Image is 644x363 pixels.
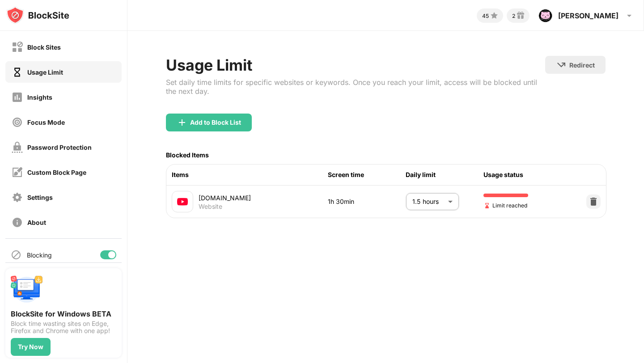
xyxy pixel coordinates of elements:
div: Try Now [18,343,43,350]
div: Block time wasting sites on Edge, Firefox and Chrome with one app! [11,320,116,334]
img: ACg8ocJEAoxaIQlziqVtiovxLP3qo30nj1nKUzrqa3fWp4Kc8e3xV0Y=s96-c [538,8,553,23]
div: Custom Block Page [27,169,86,176]
div: Usage Limit [166,56,545,74]
img: block-off.svg [12,42,23,53]
div: 1h 30min [328,197,406,207]
div: Insights [27,93,52,101]
div: BlockSite for Windows BETA [11,309,116,318]
div: 2 [512,13,515,19]
div: Daily limit [406,170,483,180]
img: settings-off.svg [12,192,23,203]
img: about-off.svg [12,217,23,228]
img: hourglass-end.svg [483,202,491,209]
img: points-small.svg [489,10,500,21]
div: Add to Block List [190,119,241,126]
img: logo-blocksite.svg [6,6,69,24]
div: Password Protection [27,144,92,151]
img: favicons [177,196,188,207]
div: 45 [482,13,489,19]
img: focus-off.svg [12,117,23,128]
div: Set daily time limits for specific websites or keywords. Once you reach your limit, access will b... [166,78,545,96]
img: time-usage-on.svg [12,67,23,78]
p: 1.5 hours [412,197,445,207]
div: Settings [27,194,53,201]
div: Redirect [569,61,595,69]
div: Focus Mode [27,118,65,126]
div: [DOMAIN_NAME] [199,193,327,203]
img: reward-small.svg [515,10,526,21]
div: Blocking [27,251,52,259]
img: insights-off.svg [12,92,23,103]
div: Website [199,203,222,211]
div: Block Sites [27,43,61,51]
img: push-desktop.svg [11,274,43,306]
img: blocking-icon.svg [11,249,21,260]
div: [PERSON_NAME] [558,11,619,20]
div: Usage Limit [27,68,63,76]
img: customize-block-page-off.svg [12,167,23,178]
div: About [27,219,46,226]
div: Blocked Items [166,151,209,159]
img: password-protection-off.svg [12,142,23,153]
span: Limit reached [483,201,527,210]
div: Screen time [328,170,406,180]
div: Items [172,170,327,180]
div: Usage status [483,170,561,180]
